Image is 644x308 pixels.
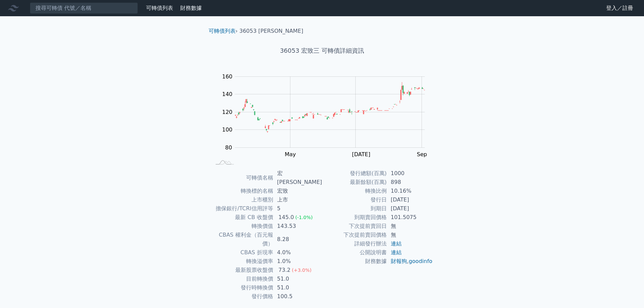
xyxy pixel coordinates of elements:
td: 到期賣回價格 [322,213,387,222]
td: 51.0 [273,275,322,283]
a: 財報狗 [391,258,407,264]
td: 1000 [387,169,433,178]
td: 宏致 [273,187,322,195]
td: [DATE] [387,195,433,204]
td: 可轉債名稱 [211,169,273,187]
tspan: [DATE] [352,151,370,158]
td: 詳細發行辦法 [322,239,387,248]
tspan: 160 [222,73,233,80]
tspan: Sep [417,151,427,158]
td: 上市 [273,195,322,204]
td: 發行時轉換價 [211,283,273,292]
li: › [209,27,238,35]
tspan: 100 [222,126,233,133]
td: 擔保銀行/TCRI信用評等 [211,204,273,213]
h1: 36053 宏致三 可轉債詳細資訊 [203,46,441,55]
td: 下次提前賣回價格 [322,231,387,239]
span: (+3.0%) [292,267,311,273]
td: CBAS 權利金（百元報價） [211,231,273,248]
td: , [387,257,433,266]
a: 連結 [391,240,402,247]
a: goodinfo [409,258,432,264]
td: 143.53 [273,222,322,231]
td: 發行價格 [211,292,273,301]
td: 10.16% [387,187,433,195]
td: 宏[PERSON_NAME] [273,169,322,187]
td: 上市櫃別 [211,195,273,204]
td: 5 [273,204,322,213]
tspan: 120 [222,109,233,115]
td: CBAS 折現率 [211,248,273,257]
tspan: May [285,151,296,158]
a: 登入／註冊 [601,3,639,14]
td: 轉換比例 [322,187,387,195]
tspan: 80 [225,144,232,151]
td: 目前轉換價 [211,275,273,283]
input: 搜尋可轉債 代號／名稱 [30,2,138,14]
div: 145.0 [277,213,295,222]
td: 4.0% [273,248,322,257]
td: 51.0 [273,283,322,292]
td: 1.0% [273,257,322,266]
td: 公開說明書 [322,248,387,257]
a: 可轉債列表 [146,5,173,11]
span: (-1.0%) [295,215,313,220]
td: 財務數據 [322,257,387,266]
td: 101.5075 [387,213,433,222]
td: 最新餘額(百萬) [322,178,387,187]
td: 轉換溢價率 [211,257,273,266]
td: 8.28 [273,231,322,248]
g: Chart [219,73,435,171]
td: 100.5 [273,292,322,301]
td: 發行總額(百萬) [322,169,387,178]
td: 898 [387,178,433,187]
td: 下次提前賣回日 [322,222,387,231]
li: 36053 [PERSON_NAME] [239,27,303,35]
td: 最新股票收盤價 [211,266,273,275]
div: 73.2 [277,266,292,275]
td: 發行日 [322,195,387,204]
td: 到期日 [322,204,387,213]
td: [DATE] [387,204,433,213]
td: 無 [387,222,433,231]
a: 財務數據 [180,5,202,11]
tspan: 140 [222,91,233,97]
td: 轉換標的名稱 [211,187,273,195]
td: 無 [387,231,433,239]
a: 可轉債列表 [209,28,236,34]
td: 轉換價值 [211,222,273,231]
td: 最新 CB 收盤價 [211,213,273,222]
a: 連結 [391,249,402,256]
